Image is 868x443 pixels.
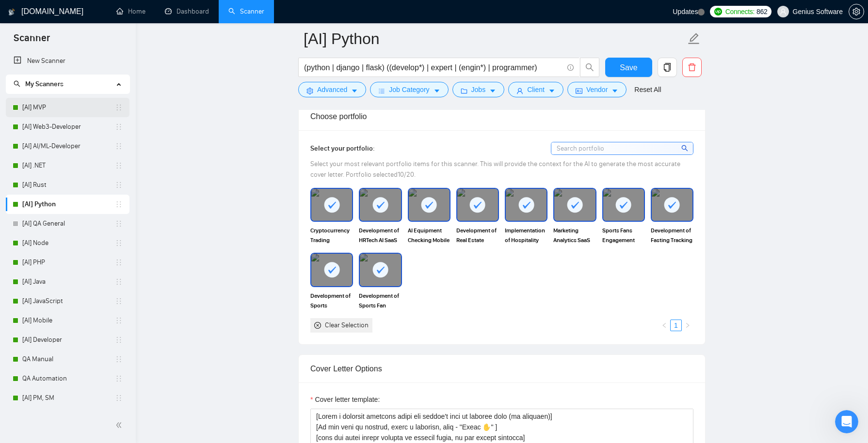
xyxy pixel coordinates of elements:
span: Implementation of Hospitality Management Platform [505,226,547,245]
a: [AI] Python [22,195,115,214]
span: holder [115,278,123,286]
button: left [659,320,670,331]
input: Search portfolio [551,142,693,154]
span: Development of Real Estate AdTech Marketing SaaS Platform [456,226,499,245]
button: go back [6,4,25,22]
img: logo [8,4,15,20]
button: settingAdvancedcaret-down [298,82,366,97]
img: Profile image for AI Assistant from GigRadar 📡 [28,5,43,21]
span: holder [115,239,123,247]
a: [AI] Developer [22,330,115,350]
li: [AI] Mobile [6,311,129,330]
span: Sports Fans Engagement Mobile Platform App Development [602,226,645,245]
div: Будь ласка, звертайтесь :) [16,299,112,309]
div: sl@geniussoftware.net says… [8,265,186,294]
li: [AI] PHP [6,253,129,272]
div: New messages divider [8,330,186,331]
button: Home [169,4,188,22]
button: setting [849,4,864,19]
div: Вони не зазначаються в промпті, інформація для генерації кавер леттера береться в пріоритеті з ци... [16,51,151,117]
span: Development of Fasting Tracking Platform [651,226,693,245]
li: [AI] Node [6,233,129,253]
span: user [780,8,787,15]
span: Development of Sports Fan Engagement CMS Platform [359,291,402,310]
a: QA Manual [22,350,115,369]
button: folderJobscaret-down [452,82,505,97]
span: search [681,143,690,153]
li: Previous Page [659,320,670,331]
span: Development of HRTech AI SaaS Platform (Recruitment Automation) [359,226,402,245]
a: setting [849,8,864,15]
span: Vendor [586,84,608,95]
span: bars [378,87,385,94]
span: holder [115,297,123,305]
div: ок, дякую! [141,271,178,280]
a: [AI] JavaScript [22,291,115,311]
h1: AI Assistant from GigRadar 📡 [47,5,161,12]
div: [DATE] [8,338,186,358]
span: Updates [673,8,698,15]
li: [AI] QA General [6,214,129,233]
a: homeHome [116,7,145,15]
li: QA Automation [6,369,129,388]
span: 862 [756,6,767,17]
a: [AI] MVP [22,98,115,117]
span: Advanced [317,84,347,95]
button: copy [658,58,677,77]
span: Jobs [471,84,486,95]
a: [AI] Java [22,272,115,291]
span: idcard [576,87,582,94]
li: [AI] Web3-Developer [6,117,129,137]
li: Next Page [682,320,693,331]
span: setting [849,8,864,15]
span: holder [115,375,123,382]
div: тобто в промпі не треба на них посилатися? [35,131,186,162]
span: folder [461,87,467,94]
a: [AI] Mobile [22,311,115,330]
li: [AI] Python [6,195,129,214]
input: Search Freelance Jobs... [304,61,563,74]
span: double-left [115,420,125,430]
span: My Scanners [14,80,64,88]
span: AI Equipment Checking Mobile Application [408,226,450,245]
span: holder [115,259,123,266]
div: ? [175,22,178,32]
a: [AI] Web3-Developer [22,117,115,137]
span: Save [620,61,637,74]
span: holder [115,394,123,402]
span: holder [115,104,123,111]
div: В цілому - ні, АІ буде брати контекст для створення каверу звідти автоматично.Якщо ж треба конкре... [8,169,159,257]
li: 1 [670,320,682,331]
div: Clear Selection [325,320,369,331]
span: Select your portfolio: [310,144,375,153]
span: Scanner [6,31,58,51]
a: [AI] Rust [22,175,115,195]
span: holder [115,355,123,363]
button: userClientcaret-down [508,82,563,97]
div: Cover Letter Options [310,355,693,382]
span: caret-down [548,87,555,94]
p: The team can also help [47,12,121,22]
a: [AI] Node [22,233,115,253]
span: Cryptocurrency Trading Exchange Platform [310,226,353,245]
span: user [516,87,523,94]
span: search [14,80,20,87]
li: [AI] AI/ML-Developer [6,137,129,156]
button: Save [605,58,652,77]
a: [AI] .NET [22,156,115,175]
span: left [661,322,667,328]
div: sl@geniussoftware.net says… [8,131,186,169]
span: copy [658,63,676,72]
li: [AI] MVP [6,98,129,117]
a: [AI] AI/ML-Developer [22,137,115,156]
span: My Scanners [25,80,64,88]
span: holder [115,142,123,150]
li: [AI] Java [6,272,129,291]
span: caret-down [351,87,358,94]
span: caret-down [434,87,440,94]
a: searchScanner [228,7,264,15]
span: edit [688,32,700,45]
span: delete [683,63,701,72]
button: right [682,320,693,331]
div: В цілому - ні, АІ буде брати контекст для створення каверу звідти автоматично. Якщо ж треба конкр... [16,175,151,251]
